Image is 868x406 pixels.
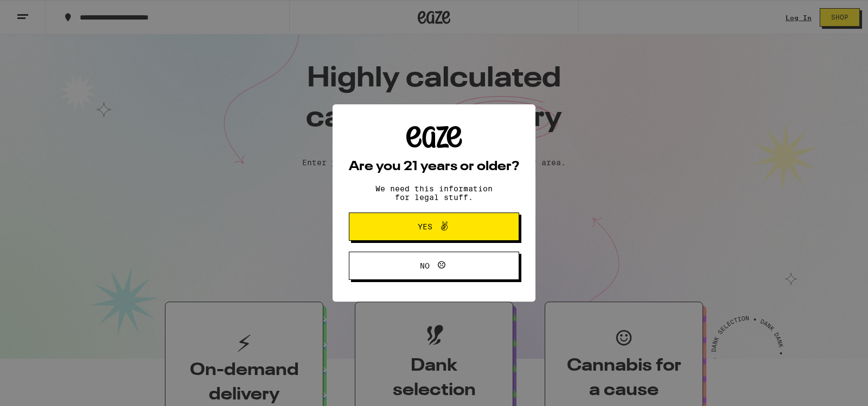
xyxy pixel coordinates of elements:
button: Yes [349,213,519,241]
button: No [349,252,519,280]
span: Yes [418,223,432,230]
p: We need this information for legal stuff. [366,184,502,202]
span: No [420,262,430,270]
h2: Are you 21 years or older? [349,160,519,173]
